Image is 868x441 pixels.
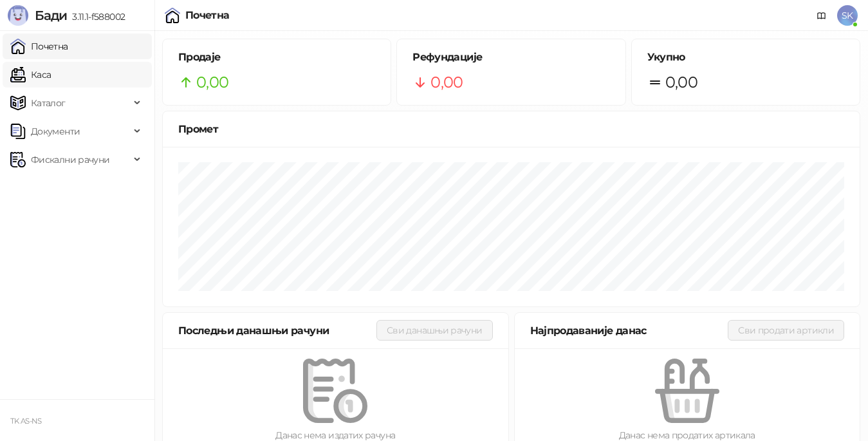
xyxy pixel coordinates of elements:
[67,11,125,23] span: 3.11.1-f588002
[8,5,28,26] img: Logo
[10,417,41,426] small: TK AS-NS
[10,62,51,88] a: Каса
[178,323,376,339] div: Последњи данашњи рачуни
[35,8,67,23] span: Бади
[185,10,230,21] div: Почетна
[178,50,375,65] h5: Продаје
[728,320,844,341] button: Сви продати артикли
[837,5,858,26] span: SK
[811,5,832,26] a: Документација
[647,50,844,65] h5: Укупно
[31,118,80,144] span: Документи
[412,50,609,65] h5: Рефундације
[665,70,697,95] span: 0,00
[530,323,728,339] div: Најпродаваније данас
[31,90,66,116] span: Каталог
[196,70,228,95] span: 0,00
[430,70,463,95] span: 0,00
[10,33,68,59] a: Почетна
[178,121,844,137] div: Промет
[376,320,492,341] button: Сви данашњи рачуни
[31,147,109,173] span: Фискални рачуни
